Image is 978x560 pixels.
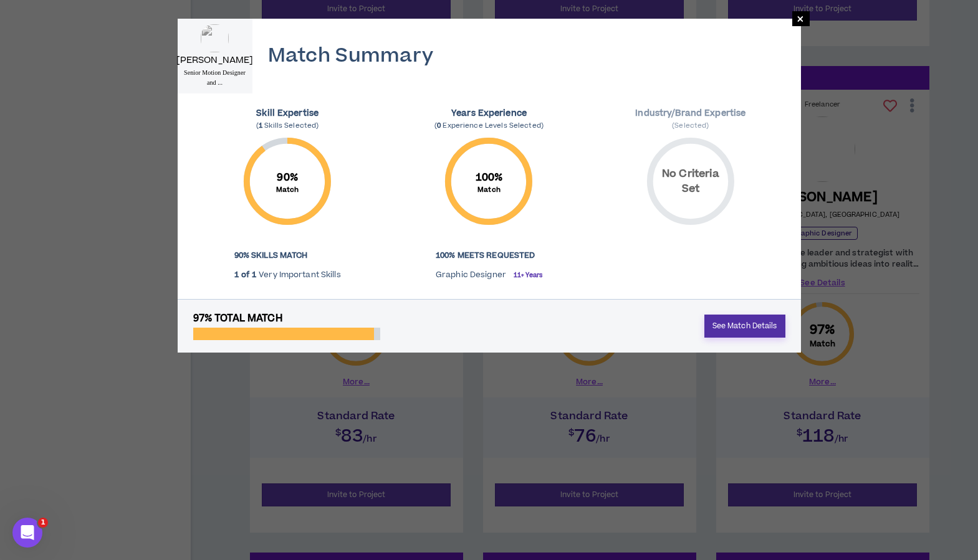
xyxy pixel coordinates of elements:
[176,55,254,66] h5: [PERSON_NAME]
[277,108,319,120] span: Expertise
[38,518,48,528] span: 1
[476,170,503,185] span: 100 %
[276,185,299,194] small: Match
[451,108,476,120] span: Years
[478,108,527,120] span: Experience
[704,108,745,120] span: Expertise
[256,120,319,131] span: ( Skills Selected)
[436,250,535,262] strong: 100% Meets Requested
[514,271,542,280] small: 11+ Years
[252,45,449,67] h4: Match Summary
[672,120,709,131] span: ( Selected)
[201,24,229,52] img: PoCbYXhZLLGp2oGOz66iOqrEBt0VX5dSQGbeWsuH.png
[277,170,298,185] span: 90 %
[437,120,443,131] b: 0
[635,108,702,120] span: Industry/Brand
[256,108,275,120] span: Skill
[193,311,282,325] span: 97% Total Match
[234,269,239,281] strong: 1
[241,269,249,281] strong: of
[647,169,734,193] p: No Criteria Set
[234,250,308,262] strong: 90% Skills Match
[477,185,501,194] small: Match
[704,315,785,338] a: See Match Details
[797,11,804,26] span: ×
[252,269,256,281] strong: 1
[434,120,544,131] span: ( Experience Levels Selected)
[12,518,42,548] iframe: Intercom live chat
[436,269,506,282] p: Graphic Designer
[259,269,341,281] p: Very Important Skills
[259,120,264,131] b: 1
[183,68,247,88] p: Senior Motion Designer and ...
